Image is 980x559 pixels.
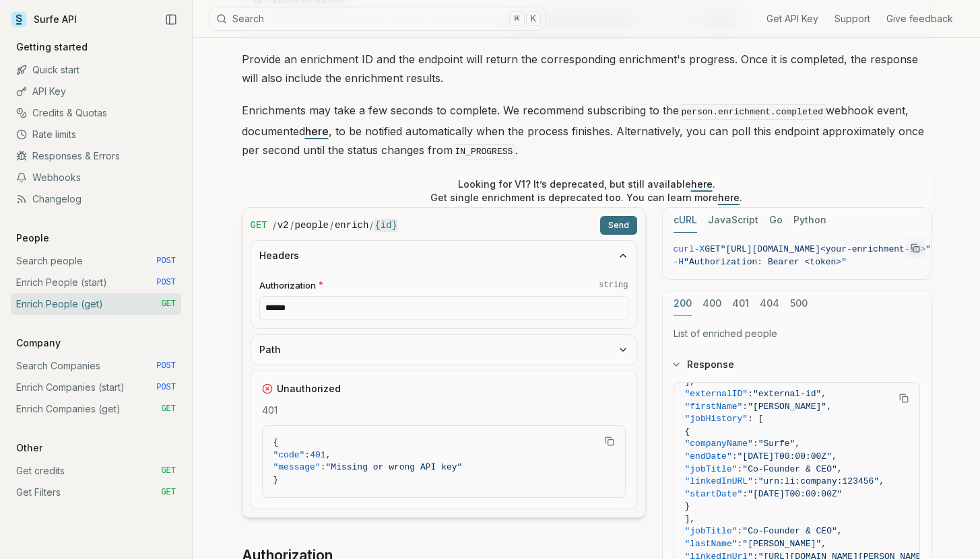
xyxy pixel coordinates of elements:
[703,291,721,316] button: 400
[11,336,66,350] p: Company
[259,279,316,292] span: Authorization
[156,277,176,288] span: POST
[674,257,684,267] span: -H
[753,476,758,486] span: :
[674,291,692,316] button: 200
[273,475,279,485] span: }
[11,355,181,377] a: Search Companies POST
[821,389,826,399] span: ,
[11,145,181,167] a: Responses & Errors
[837,464,843,474] span: ,
[273,450,305,460] span: "code"
[685,426,690,437] span: {
[748,402,826,412] span: "[PERSON_NAME]"
[335,219,368,232] code: enrich
[769,208,783,233] button: Go
[11,124,181,145] a: Rate limits
[11,167,181,188] a: Webhooks
[161,299,176,309] span: GET
[742,402,748,412] span: :
[738,526,743,536] span: :
[11,250,181,272] a: Search people POST
[321,462,326,472] span: :
[11,272,181,293] a: Enrich People (start) POST
[273,437,279,447] span: {
[705,244,720,254] span: GET
[760,291,779,316] button: 404
[748,489,842,499] span: "[DATE]T00:00:00Z"
[273,462,321,472] span: "message"
[526,11,541,26] kbd: K
[161,9,181,30] button: Collapse Sidebar
[721,244,931,254] span: "[URL][DOMAIN_NAME]<your-enrichment-id>"
[748,389,753,399] span: :
[273,219,276,232] span: /
[11,188,181,210] a: Changelog
[832,451,837,461] span: ,
[753,439,758,449] span: :
[738,464,743,474] span: :
[685,489,743,499] span: "startDate"
[11,59,181,81] a: Quick start
[11,9,77,30] a: Surfe API
[685,451,732,461] span: "endDate"
[835,12,870,26] a: Support
[758,439,795,449] span: "Surfe"
[691,178,713,190] a: here
[685,514,696,524] span: ],
[156,256,176,266] span: POST
[793,208,826,233] button: Python
[11,377,181,398] a: Enrich Companies (start) POST
[742,464,837,474] span: "Co-Founder & CEO"
[732,291,749,316] button: 401
[11,40,93,54] p: Getting started
[251,219,267,232] span: GET
[748,414,763,424] span: : [
[753,389,821,399] span: "external-id"
[11,441,48,455] p: Other
[161,487,176,498] span: GET
[11,231,55,245] p: People
[742,489,748,499] span: :
[161,404,176,414] span: GET
[11,102,181,124] a: Credits & Quotas
[742,526,837,536] span: "Co-Founder & CEO"
[742,539,821,549] span: "[PERSON_NAME]"
[758,476,879,486] span: "urn:li:company:123456"
[242,50,932,87] p: Provide an enrichment ID and the endpoint will return the corresponding enrichment's progress. On...
[304,450,310,460] span: :
[837,526,843,536] span: ,
[674,244,694,254] span: curl
[290,219,294,232] span: /
[599,280,628,291] code: string
[600,216,637,235] button: Send
[11,293,181,315] a: Enrich People (get) GET
[599,431,620,451] button: Copy Text
[156,382,176,393] span: POST
[674,208,697,233] button: cURL
[886,12,953,26] a: Give feedback
[430,178,742,204] p: Looking for V1? It’s deprecated, but still available . Get single enrichment is deprecated too. Y...
[685,464,738,474] span: "jobTitle"
[685,476,753,486] span: "linkedInURL"
[766,12,818,26] a: Get API Key
[295,219,329,232] code: people
[326,450,331,460] span: ,
[905,238,925,258] button: Copy Text
[894,388,914,408] button: Copy Text
[277,219,289,232] code: v2
[370,219,373,232] span: /
[374,219,397,232] code: {id}
[732,451,738,461] span: :
[11,81,181,102] a: API Key
[209,7,546,31] button: Search⌘K
[718,192,740,203] a: here
[262,382,626,396] div: Unauthorized
[879,476,884,486] span: ,
[161,465,176,476] span: GET
[685,526,738,536] span: "jobTitle"
[708,208,758,233] button: JavaScript
[310,450,325,460] span: 401
[685,389,748,399] span: "externalID"
[156,361,176,371] span: POST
